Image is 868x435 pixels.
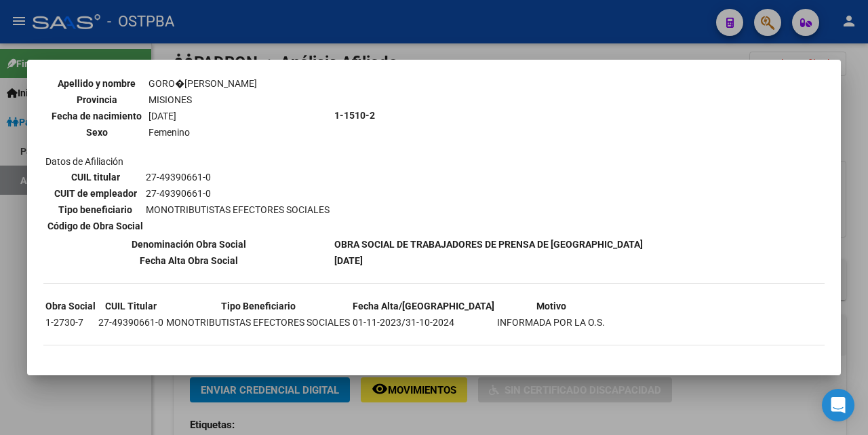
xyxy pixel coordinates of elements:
[45,299,96,314] th: Obra Social
[148,76,258,91] td: GORO�[PERSON_NAME]
[145,202,330,217] td: MONOTRIBUTISTAS EFECTORES SOCIALES
[47,125,146,140] th: Sexo
[165,299,351,314] th: Tipo Beneficiario
[45,315,96,330] td: 1-2730-7
[334,110,375,121] b: 1-1510-2
[47,170,144,185] th: CUIL titular
[47,186,144,201] th: CUIT de empleador
[352,315,495,330] td: 01-11-2023/31-10-2024
[47,219,144,233] th: Código de Obra Social
[47,92,146,107] th: Provincia
[145,170,330,185] td: 27-49390661-0
[98,315,164,330] td: 27-49390661-0
[334,239,643,250] b: OBRA SOCIAL DE TRABAJADORES DE PRENSA DE [GEOGRAPHIC_DATA]
[334,255,363,266] b: [DATE]
[45,253,332,268] th: Fecha Alta Obra Social
[47,109,146,124] th: Fecha de nacimiento
[822,389,854,421] div: Open Intercom Messenger
[148,109,258,124] td: [DATE]
[148,92,258,107] td: MISIONES
[98,299,164,314] th: CUIL Titular
[47,202,144,217] th: Tipo beneficiario
[47,76,146,91] th: Apellido y nombre
[165,315,351,330] td: MONOTRIBUTISTAS EFECTORES SOCIALES
[352,299,495,314] th: Fecha Alta/[GEOGRAPHIC_DATA]
[496,299,606,314] th: Motivo
[45,237,332,252] th: Denominación Obra Social
[496,315,606,330] td: INFORMADA POR LA O.S.
[148,125,258,140] td: Femenino
[145,186,330,201] td: 27-49390661-0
